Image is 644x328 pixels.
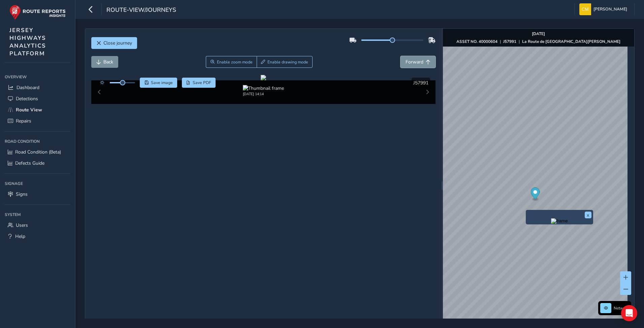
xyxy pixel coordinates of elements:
strong: ASSET NO. 40000604 [456,39,497,44]
div: [DATE] 14:14 [243,91,284,97]
a: Repairs [5,115,70,127]
span: Save image [151,80,173,85]
span: Dashboard [17,84,39,91]
button: Close journey [91,37,137,49]
div: System [5,210,70,220]
span: Users [16,222,28,228]
a: Detections [5,93,70,104]
img: frame [551,218,568,224]
span: Save PDF [193,80,211,85]
div: Map marker [530,188,540,201]
span: [PERSON_NAME] [593,3,627,15]
div: Road Condition [5,136,70,146]
a: Dashboard [5,82,70,93]
button: PDF [182,78,216,88]
img: rr logo [9,5,66,20]
img: Thumbnail frame [243,85,284,91]
span: Forward [406,59,423,65]
span: Enable drawing mode [267,59,308,65]
span: JERSEY HIGHWAYS ANALYTICS PLATFORM [9,26,46,57]
a: Signs [5,189,70,200]
span: Network [614,305,629,311]
span: route-view/journeys [106,6,176,15]
span: Back [103,59,113,65]
strong: J57991 [503,39,516,44]
span: Help [15,233,25,240]
a: Help [5,231,70,242]
span: Repairs [16,118,31,124]
a: Route View [5,104,70,115]
span: Defects Guide [15,160,44,166]
a: Defects Guide [5,158,70,169]
div: Overview [5,72,70,82]
span: Route View [16,107,42,113]
a: Users [5,220,70,231]
button: Zoom [206,56,257,68]
span: Close journey [103,40,132,46]
span: Enable zoom mode [217,59,253,65]
button: Back [91,56,118,68]
div: | | [456,39,620,44]
button: Save [140,78,177,88]
button: Draw [257,56,313,68]
a: Road Condition (Beta) [5,146,70,158]
span: J57991 [413,80,428,86]
button: x [585,212,591,218]
div: Open Intercom Messenger [621,305,637,321]
strong: La Route de [GEOGRAPHIC_DATA][PERSON_NAME] [522,39,620,44]
strong: [DATE] [532,31,545,36]
span: Road Condition (Beta) [15,149,61,155]
span: Signs [16,191,28,197]
button: Forward [400,56,436,68]
div: Signage [5,179,70,189]
button: [PERSON_NAME] [579,3,630,15]
img: diamond-layout [579,3,591,15]
span: Detections [16,95,38,102]
button: Preview frame [527,218,591,223]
